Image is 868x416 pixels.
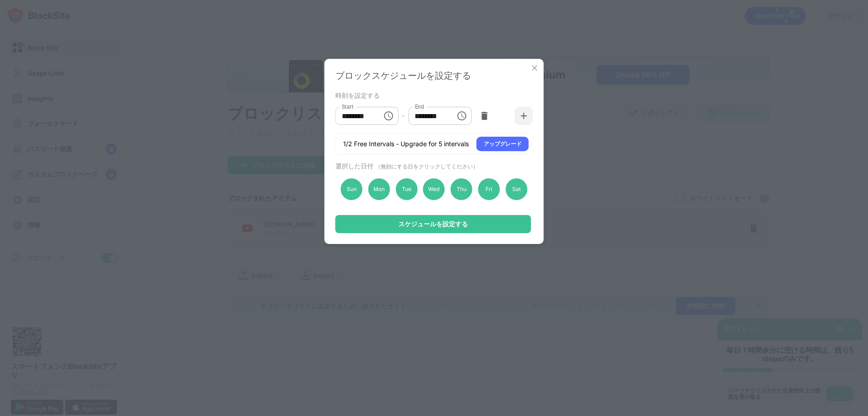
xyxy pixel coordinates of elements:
label: End [415,103,424,110]
div: アップグレード [484,139,522,148]
div: ブロックスケジュールを設定する [335,70,533,82]
div: 時刻を設定する [335,91,531,99]
div: Thu [451,178,472,200]
div: Wed [423,178,445,200]
div: スケジュールを設定する [398,220,468,228]
label: Start [342,103,354,110]
div: - [402,111,405,121]
div: Sun [341,178,363,200]
button: Choose time, selected time is 7:00 PM [453,107,471,125]
div: Sat [505,178,527,200]
button: Choose time, selected time is 10:00 AM [379,107,397,125]
span: （無効にする日をクリックしてください） [375,163,478,170]
div: Fri [478,178,500,200]
div: Mon [368,178,390,200]
div: 1/2 Free Intervals - Upgrade for 5 intervals [343,139,469,148]
div: 選択した日付 [335,162,531,171]
div: Tue [396,178,417,200]
img: x-button.svg [530,63,539,72]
